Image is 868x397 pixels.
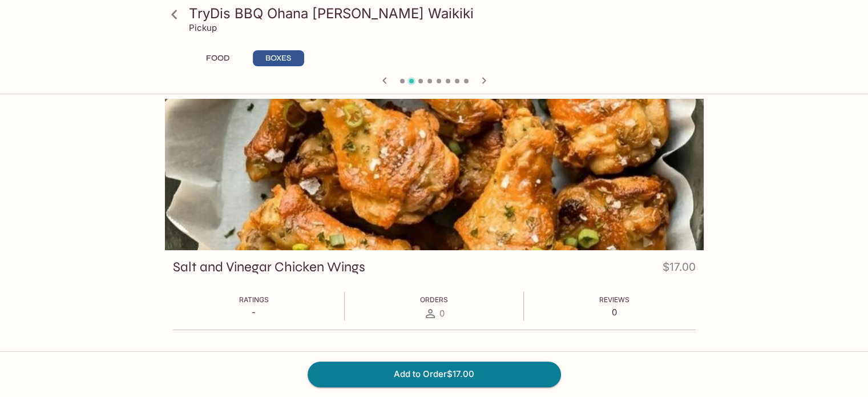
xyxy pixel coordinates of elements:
h4: $17.00 [663,258,696,280]
div: Salt and Vinegar Chicken Wings [165,99,704,250]
h3: Salt and Vinegar Chicken Wings [173,258,365,276]
span: 0 [439,308,445,319]
button: Add to Order$17.00 [308,362,561,387]
p: - [239,307,269,318]
p: 0 [599,307,629,318]
span: Ratings [239,295,269,304]
span: Reviews [599,295,629,304]
span: Orders [420,295,448,304]
h3: TryDis BBQ Ohana [PERSON_NAME] Waikiki [189,5,699,22]
p: Pickup [189,22,217,33]
button: Food [192,50,244,66]
button: Boxes [253,50,304,66]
